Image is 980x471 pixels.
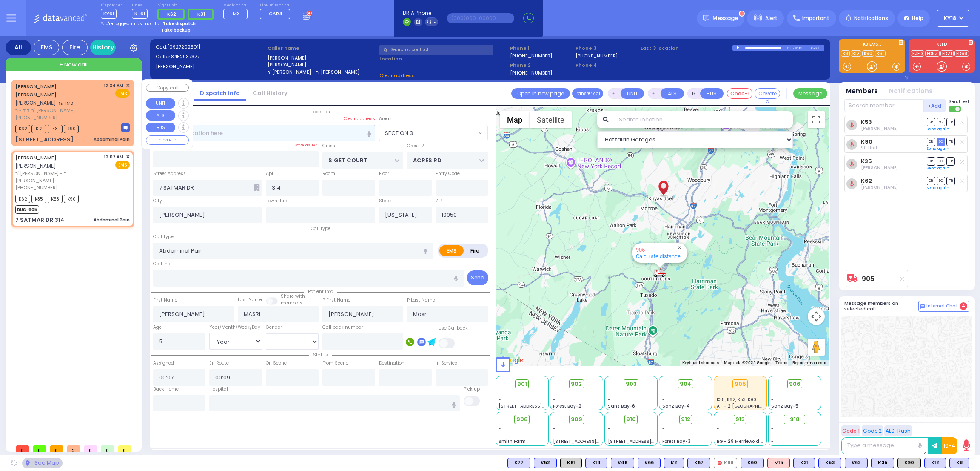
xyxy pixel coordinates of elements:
div: BLS [741,458,764,468]
button: KY18 [937,10,969,27]
span: K62 [167,11,176,17]
label: Cross 2 [407,143,424,149]
a: K35 [861,158,872,164]
div: Year/Month/Week/Day [209,324,262,331]
div: ALS [767,458,790,468]
span: BG - 29 Merriewold S. [717,438,764,445]
a: Send again [927,166,949,171]
span: K62 [15,125,30,133]
span: TR [946,118,955,126]
span: BUS-905 [15,205,39,214]
span: Phone 1 [510,45,573,52]
span: K35 [31,195,46,203]
a: Send again [927,146,949,151]
span: 12:07 AM [104,154,123,160]
label: [PERSON_NAME] [268,61,377,69]
a: FD21 [940,50,954,57]
div: K91 [560,458,582,468]
span: SO [937,177,945,185]
span: - [553,425,556,432]
label: On Scene [266,360,287,367]
button: ALS [146,110,175,121]
span: [0927202501] [167,43,200,50]
span: K90 [64,195,79,203]
span: M3 [233,10,240,17]
button: BUS [146,123,175,133]
span: Sanz Bay-6 [608,403,635,409]
button: 10-4 [942,437,957,454]
strong: Take dispatch [163,20,196,27]
span: ✕ [126,153,130,161]
button: Code 1 [841,425,860,436]
span: 4 [960,302,967,310]
a: Open this area in Google Maps (opens a new window) [498,355,526,366]
span: K35, K62, K53, K90 [717,396,756,403]
label: KJFD [909,42,975,48]
div: BLS [534,458,557,468]
span: [STREET_ADDRESS][PERSON_NAME] [553,438,633,445]
label: Lines [132,3,148,8]
span: Forest Bay-3 [662,438,691,445]
span: members [281,300,302,306]
span: 12:34 AM [104,83,123,89]
span: 0 [50,445,63,452]
span: AT - 2 [GEOGRAPHIC_DATA] [717,403,780,409]
span: Clear address [379,72,415,79]
div: / [793,43,795,53]
span: 0 [101,445,114,452]
span: 0 [33,445,46,452]
span: Berish Feldman [861,164,898,171]
span: 904 [680,380,692,388]
span: KY61 [101,9,117,19]
label: First Name [153,297,177,304]
div: EMS [34,40,59,55]
a: [PERSON_NAME] [15,154,57,161]
span: K8 [48,125,63,133]
span: Message [712,14,738,23]
label: [PHONE_NUMBER] [510,69,552,76]
span: Patient info [304,288,337,295]
label: Fire [463,245,487,256]
button: ALS-Rush [884,425,912,436]
span: You're logged in as monitor. [101,20,162,27]
span: TR [946,177,955,185]
label: Destination [379,360,405,367]
label: Call Info [153,261,171,267]
span: Smith Farm [499,438,526,445]
a: [PERSON_NAME] [PERSON_NAME] [15,83,57,98]
span: BRIA Phone [403,9,438,17]
button: Internal Chat 4 [918,301,969,312]
div: BLS [871,458,894,468]
label: Back Home [153,386,179,393]
button: Transfer call [572,88,603,99]
span: - [499,425,501,432]
input: Search location [613,111,793,128]
span: 901 [517,380,527,388]
a: 905 [636,247,645,253]
span: - [499,396,501,403]
span: [PHONE_NUMBER] [15,114,57,121]
span: ✕ [126,82,130,89]
button: +Add [924,99,946,112]
span: Forest Bay-2 [553,403,581,409]
a: Send again [927,126,949,132]
div: K-61 [811,45,824,51]
label: Call Type [153,233,174,240]
div: K14 [585,458,607,468]
div: [STREET_ADDRESS] [15,135,74,144]
a: Send again [927,185,949,190]
div: BLS [507,458,530,468]
span: Status [309,352,332,358]
label: Night unit [157,3,217,8]
span: 8452937377 [171,53,199,60]
span: - [662,432,665,438]
div: 7 SATMAR DR 314 [15,216,65,224]
span: TR [946,157,955,165]
span: - [499,390,501,396]
span: K90 [64,125,79,133]
span: ר' [PERSON_NAME] - ר' [PERSON_NAME] [15,170,101,184]
span: [PERSON_NAME] [15,162,56,169]
div: K66 [638,458,661,468]
label: [PERSON_NAME] [268,55,377,62]
label: ZIP [436,198,442,204]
